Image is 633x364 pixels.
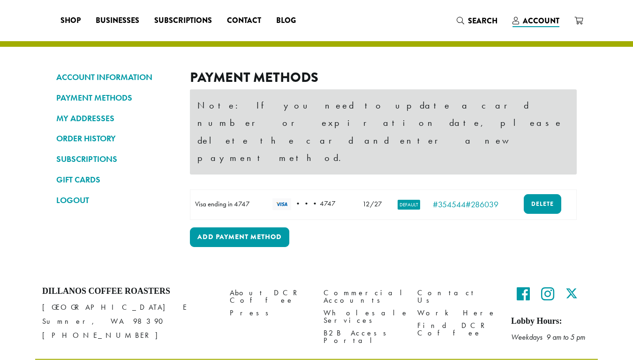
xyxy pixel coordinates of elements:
a: Search [449,13,505,29]
a: Wholesale Services [324,306,403,327]
a: ORDER HISTORY [56,131,176,146]
a: #354544 [433,199,466,210]
h5: Lobby Hours: [511,316,591,327]
td: 12/27 [355,189,390,219]
span: Shop [60,15,81,27]
a: Commercial Accounts [324,286,403,306]
span: Blog [276,15,296,27]
a: SUBSCRIPTIONS [56,151,176,167]
p: [GEOGRAPHIC_DATA] E Sumner, WA 98390 [PHONE_NUMBER] [42,300,216,342]
em: Weekdays 9 am to 5 pm [511,332,585,342]
h4: Dillanos Coffee Roasters [42,286,216,297]
span: Contact [227,15,261,27]
a: Shop [53,13,88,28]
span: Search [468,15,497,26]
a: MY ADDRESSES [56,110,176,126]
a: Delete [524,194,561,214]
h2: Payment Methods [190,69,577,86]
td: Visa ending in 4747 [190,189,268,219]
a: Businesses [88,13,147,28]
a: Find DCR Coffee [417,319,497,339]
a: B2B Access Portal [324,327,403,347]
span: Account [523,15,559,26]
p: Note: If you need to update a card number or expiration date, please delete the card and enter a ... [197,97,569,167]
a: Press [230,306,309,319]
td: • • • 4747 [268,189,355,219]
a: Work Here [417,306,497,319]
a: PAYMENT METHODS [56,90,176,106]
img: Visa [272,198,291,210]
a: Add payment method [190,227,289,247]
span: Subscriptions [154,15,212,27]
a: ACCOUNT INFORMATION [56,69,176,85]
a: Subscriptions [147,13,219,28]
a: About DCR Coffee [230,286,309,306]
nav: Account pages [56,69,176,249]
td: , [428,189,518,219]
span: Businesses [96,15,139,27]
a: LOGOUT [56,192,176,208]
mark: Default [398,200,420,210]
a: GIFT CARDS [56,172,176,188]
a: Blog [269,13,303,28]
a: Contact Us [417,286,497,306]
a: #286039 [466,199,498,210]
a: Contact [219,13,269,28]
a: Account [505,13,567,29]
